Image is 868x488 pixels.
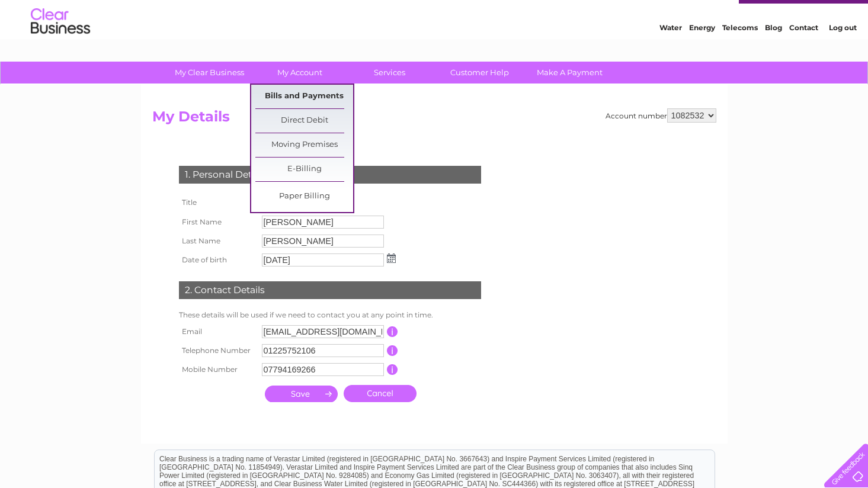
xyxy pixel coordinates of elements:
[255,85,353,108] a: Bills and Payments
[176,251,259,269] th: Date of birth
[176,308,484,322] td: These details will be used if we need to contact you at any point in time.
[255,185,353,208] a: Paper Billing
[255,133,353,157] a: Moving Premises
[255,109,353,133] a: Direct Debit
[30,31,91,67] img: logo.png
[387,345,398,356] input: Information
[179,281,481,299] div: 2. Contact Details
[387,364,398,375] input: Information
[176,213,259,232] th: First Name
[152,108,716,131] h2: My Details
[176,322,259,341] th: Email
[176,192,259,213] th: Title
[387,253,396,263] img: ...
[179,166,481,184] div: 1. Personal Details
[255,158,353,181] a: E-Billing
[659,50,682,59] a: Water
[689,50,715,59] a: Energy
[176,360,259,379] th: Mobile Number
[789,50,818,59] a: Contact
[521,62,619,84] a: Make A Payment
[176,232,259,251] th: Last Name
[161,62,258,84] a: My Clear Business
[431,62,529,84] a: Customer Help
[176,341,259,360] th: Telephone Number
[265,386,338,402] input: Submit
[765,50,782,59] a: Blog
[344,385,417,402] a: Cancel
[341,62,438,84] a: Services
[722,50,758,59] a: Telecoms
[606,108,716,123] div: Account number
[387,326,398,337] input: Information
[155,7,715,57] div: Clear Business is a trading name of Verastar Limited (registered in [GEOGRAPHIC_DATA] No. 3667643...
[645,6,726,21] a: 0333 014 3131
[829,50,857,59] a: Log out
[251,62,348,84] a: My Account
